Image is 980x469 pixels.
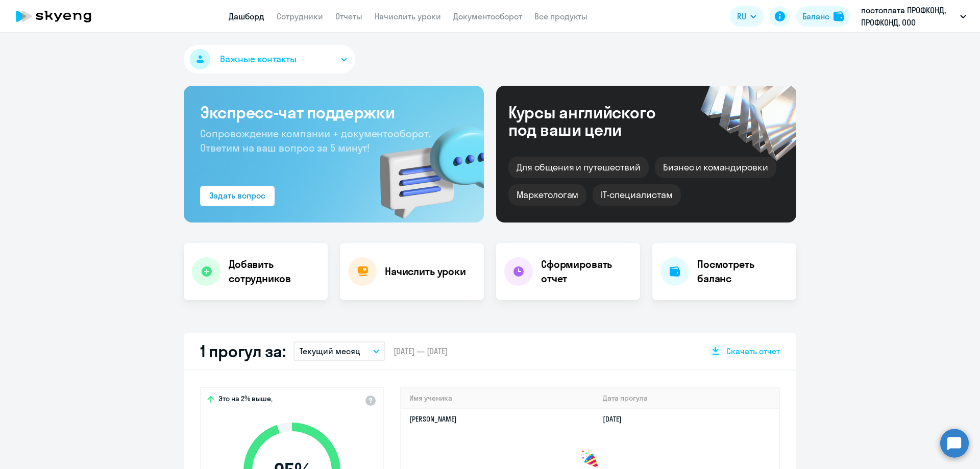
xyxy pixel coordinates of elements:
h3: Экспресс-чат поддержки [200,102,468,122]
a: Отчеты [335,11,362,21]
a: Сотрудники [277,11,323,21]
div: Баланс [802,10,829,22]
p: постоплата ПРОФКОНД, ПРОФКОНД, ООО [861,4,956,29]
img: balance [834,11,844,21]
p: Текущий месяц [300,345,360,357]
span: Сопровождение компании + документооборот. Ответим на ваш вопрос за 5 минут! [200,127,431,154]
div: IT-специалистам [593,184,680,206]
div: Курсы английского под ваши цели [508,104,683,138]
img: bg-img [365,108,484,223]
div: Задать вопрос [209,189,265,202]
a: Начислить уроки [375,11,441,21]
span: Это на 2% выше, [218,394,273,406]
h4: Посмотреть баланс [697,257,788,286]
th: Дата прогула [595,388,779,409]
button: Важные контакты [184,45,355,73]
h4: Добавить сотрудников [229,257,320,286]
button: постоплата ПРОФКОНД, ПРОФКОНД, ООО [856,4,971,29]
h2: 1 прогул за: [200,341,285,361]
a: Документооборот [453,11,522,21]
h4: Начислить уроки [385,264,466,279]
th: Имя ученика [401,388,595,409]
span: [DATE] — [DATE] [394,345,448,357]
div: Для общения и путешествий [508,157,649,178]
span: RU [737,10,746,22]
a: Все продукты [534,11,587,21]
span: Скачать отчет [726,345,780,357]
div: Бизнес и командировки [655,157,776,178]
a: [DATE] [603,414,630,424]
button: Текущий месяц [293,341,385,361]
a: [PERSON_NAME] [409,414,457,424]
button: Балансbalance [796,6,850,27]
span: Важные контакты [220,53,297,66]
h4: Сформировать отчет [541,257,632,286]
button: RU [730,6,764,27]
div: Маркетологам [508,184,586,206]
button: Задать вопрос [200,186,275,206]
a: Дашборд [229,11,264,21]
